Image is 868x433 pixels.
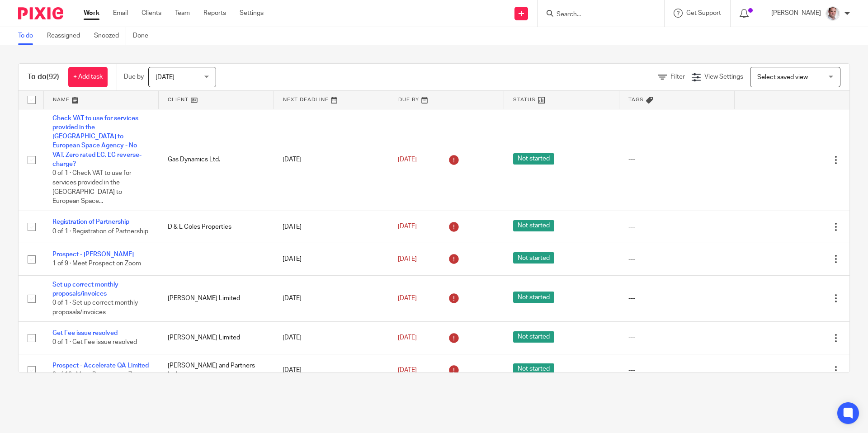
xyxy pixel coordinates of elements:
img: Pixie [18,7,63,19]
a: Prospect - [PERSON_NAME] [52,251,134,258]
td: D & L Coles Properties [159,211,274,243]
a: Registration of Partnership [52,219,129,225]
a: Done [133,27,155,45]
span: [DATE] [398,156,417,163]
td: [DATE] [274,243,389,275]
a: + Add task [68,67,108,87]
span: [DATE] [398,367,417,373]
span: Not started [513,153,554,165]
span: Not started [513,292,554,303]
a: Reports [203,9,226,18]
td: [DATE] [274,211,389,243]
img: Munro%20Partners-3202.jpg [826,6,840,21]
a: Reassigned [47,27,87,45]
a: Team [175,9,190,18]
span: 0 of 1 · Get Fee issue resolved [52,339,137,346]
span: Not started [513,252,554,264]
p: Due by [124,72,144,81]
a: Work [84,9,99,18]
h1: To do [28,72,59,82]
span: [DATE] [398,256,417,262]
a: Clients [142,9,161,18]
span: (92) [47,73,59,80]
a: Prospect - Accelerate QA Limited [52,362,149,369]
span: [DATE] [398,334,417,341]
div: --- [628,222,726,231]
a: Snoozed [94,27,126,45]
span: [DATE] [398,224,417,230]
p: [PERSON_NAME] [771,9,821,18]
td: [DATE] [274,275,389,322]
div: --- [628,366,726,375]
span: Get Support [686,10,721,16]
td: [DATE] [274,354,389,386]
span: [DATE] [156,74,175,80]
div: --- [628,155,726,164]
a: Check VAT to use for services provided in the [GEOGRAPHIC_DATA] to European Space Agency - No VAT... [52,115,142,168]
a: Settings [240,9,264,18]
div: --- [628,333,726,342]
a: To do [18,27,40,45]
input: Search [556,11,637,19]
span: [DATE] [398,295,417,301]
span: 0 of 1 · Registration of Partnership [52,228,148,235]
td: [PERSON_NAME] Limited [159,322,274,354]
span: Tags [628,97,644,102]
span: Select saved view [757,74,808,80]
span: View Settings [704,74,743,80]
td: [DATE] [274,322,389,354]
div: --- [628,254,726,264]
span: Not started [513,363,554,375]
td: [DATE] [274,109,389,211]
span: 2 of 10 · Meet Prospect on Zoom [52,372,145,378]
a: Email [113,9,128,18]
td: [PERSON_NAME] Limited [159,275,274,322]
span: Not started [513,220,554,231]
span: 0 of 1 · Check VAT to use for services provided in the [GEOGRAPHIC_DATA] to European Space... [52,170,132,205]
td: Gas Dynamics Ltd. [159,109,274,211]
span: Not started [513,331,554,343]
span: 1 of 9 · Meet Prospect on Zoom [52,260,141,267]
span: Filter [670,74,685,80]
div: --- [628,294,726,303]
span: 0 of 1 · Set up correct monthly proposals/invoices [52,300,138,315]
td: [PERSON_NAME] and Partners Ltd [159,354,274,386]
a: Get Fee issue resolved [52,330,118,336]
a: Set up correct monthly proposals/invoices [52,282,118,297]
